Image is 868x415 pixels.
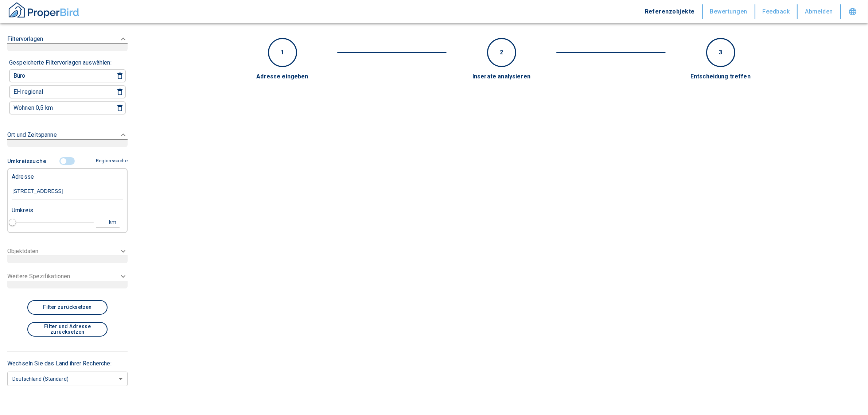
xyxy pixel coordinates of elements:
[798,4,841,19] button: Abmelden
[7,154,49,168] button: Umkreissuche
[7,58,128,117] div: Filtervorlagen
[12,172,34,181] p: Adresse
[200,73,365,81] div: Adresse eingeben
[13,73,26,79] p: Büro
[7,359,128,368] p: Wechseln Sie das Land ihrer Recherche:
[703,4,755,19] button: Bewertungen
[7,268,128,293] div: Weitere Spezifikationen
[7,123,128,154] div: Ort und Zeitspanne
[9,58,112,67] p: Gespeicherte Filtervorlagen auswählen:
[27,322,108,337] button: Filter und Adresse zurücksetzen
[500,48,503,57] p: 2
[281,48,284,57] p: 1
[7,27,128,58] div: Filtervorlagen
[11,87,105,97] button: EH regional
[638,73,803,81] div: Entscheidung treffen
[7,369,128,388] div: Deutschland (Standard)
[13,89,43,95] p: EH regional
[11,103,105,113] button: Wohnen 0,5 km
[7,131,57,139] p: Ort und Zeitspanne
[93,155,128,167] button: Regionssuche
[7,243,128,268] div: Objektdaten
[12,206,33,215] p: Umkreis
[7,1,80,19] img: ProperBird Logo and Home Button
[11,71,105,81] button: Büro
[7,1,80,22] button: ProperBird Logo and Home Button
[96,217,120,228] button: km
[419,73,584,81] div: Inserate analysieren
[7,272,70,281] p: Weitere Spezifikationen
[12,183,123,200] input: Adresse eingeben
[719,48,722,57] p: 3
[7,154,128,237] div: Filtervorlagen
[638,4,703,19] button: Referenzobjekte
[27,300,108,315] button: Filter zurücksetzen
[7,247,39,256] p: Objektdaten
[13,105,53,111] p: Wohnen 0,5 km
[755,4,798,19] button: Feedback
[7,35,43,43] p: Filtervorlagen
[111,218,118,227] div: km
